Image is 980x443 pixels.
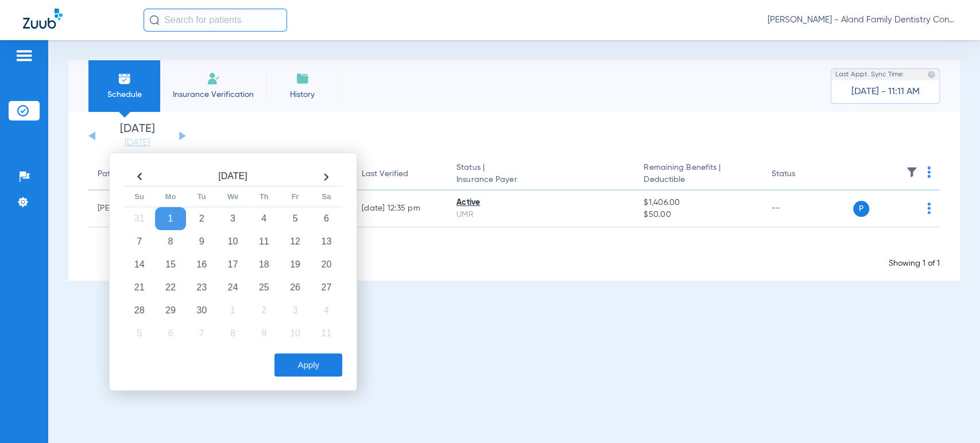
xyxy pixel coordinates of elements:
span: [PERSON_NAME] - Aland Family Dentistry Continental [768,14,957,26]
span: Insurance Payer [456,174,625,186]
span: $1,406.00 [644,197,753,209]
th: Remaining Benefits | [634,158,762,191]
li: [DATE] [103,123,172,149]
img: Search Icon [149,15,160,25]
img: filter.svg [906,166,917,178]
span: History [275,89,330,100]
img: group-dot-blue.svg [927,203,931,214]
img: History [296,72,309,86]
img: Schedule [118,72,131,86]
td: -- [762,191,840,227]
input: Search for patients [144,9,287,32]
span: Insurance Verification [169,89,258,100]
span: Showing 1 of 1 [889,259,940,267]
img: last sync help info [927,71,935,79]
span: P [853,201,869,217]
div: Patient Name [98,168,148,180]
a: [DATE] [103,137,172,149]
img: Zuub Logo [23,9,63,29]
img: group-dot-blue.svg [927,166,931,178]
th: Status | [447,158,634,191]
div: Patient Name [98,168,194,180]
td: [DATE] 12:35 PM [353,191,447,227]
th: [DATE] [155,168,311,186]
span: Last Appt. Sync Time: [835,69,904,80]
div: UMR [456,209,625,221]
th: Status [762,158,840,191]
span: [DATE] - 11:11 AM [851,86,920,98]
span: Schedule [97,89,152,100]
div: Active [456,197,625,209]
span: Deductible [644,174,753,186]
img: hamburger-icon [15,49,33,63]
iframe: Chat Widget [923,388,980,443]
div: Last Verified [362,168,438,180]
button: Apply [274,353,342,376]
span: $50.00 [644,209,753,221]
div: Last Verified [362,168,408,180]
img: Manual Insurance Verification [207,72,220,86]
